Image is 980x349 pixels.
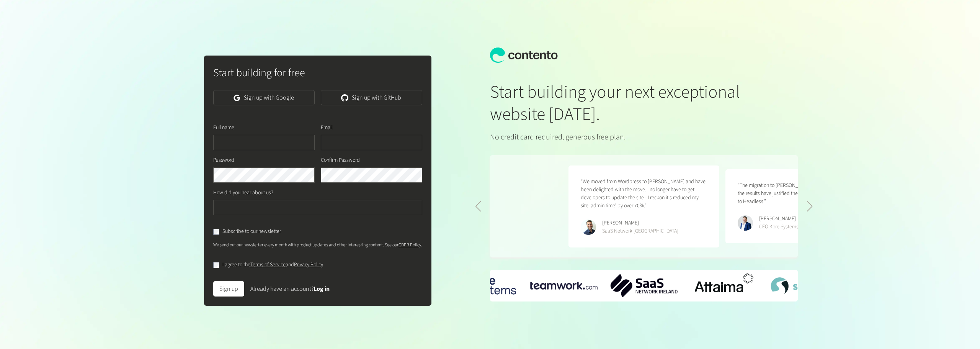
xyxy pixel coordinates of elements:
label: Subscribe to our newsletter [222,228,281,236]
img: SaaS-Network-Ireland-logo.png [610,274,678,297]
label: Full name [213,124,234,132]
div: [PERSON_NAME] [759,215,799,223]
div: Previous slide [475,201,481,212]
a: Sign up with Google [213,90,315,105]
a: Sign up with GitHub [321,90,422,105]
div: 3 / 6 [691,270,758,301]
a: Privacy Policy [294,261,323,269]
label: I agree to the and [222,261,323,269]
img: Attaima-Logo.png [691,270,758,301]
h2: Start building for free [213,65,422,81]
div: CEO Kore Systems [759,223,799,231]
label: Confirm Password [321,156,360,164]
div: 2 / 6 [610,274,678,297]
div: SaaS Network [GEOGRAPHIC_DATA] [602,227,678,235]
img: Ryan Crowley [738,215,753,231]
a: Log in [314,285,330,293]
label: Password [213,156,234,164]
img: SkillsVista-Logo.png [771,277,838,294]
figure: 5 / 5 [725,169,876,243]
a: Terms of Service [250,261,286,269]
div: 1 / 6 [530,282,598,289]
div: Next slide [807,201,813,212]
div: 4 / 6 [771,277,838,294]
label: How did you hear about us? [213,189,273,197]
button: Sign up [213,281,244,297]
p: “The migration to [PERSON_NAME] was seamless - the results have justified the decision to replatf... [738,182,864,206]
div: Already have an account? [250,284,330,293]
label: Email [321,124,333,132]
h1: Start building your next exceptional website [DATE]. [490,81,747,125]
p: We send out our newsletter every month with product updates and other interesting content. See our . [213,242,422,249]
p: “We moved from Wordpress to [PERSON_NAME] and have been delighted with the move. I no longer have... [581,178,707,210]
a: GDPR Policy [399,242,421,248]
img: Phillip Maucher [581,220,596,235]
p: No credit card required, generous free plan. [490,131,747,143]
figure: 4 / 5 [568,165,719,247]
div: [PERSON_NAME] [602,219,678,227]
img: teamwork-logo.png [530,282,598,289]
